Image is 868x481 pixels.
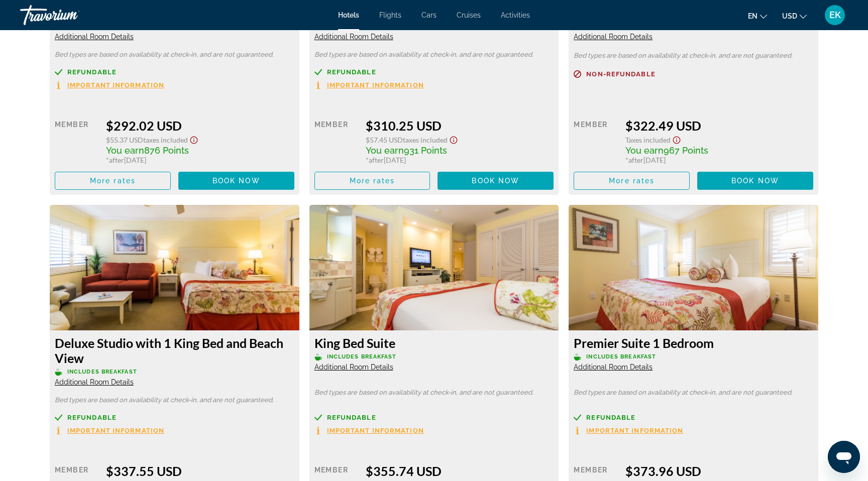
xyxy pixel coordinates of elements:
span: Important Information [327,82,424,88]
span: USD [782,12,797,20]
div: $310.25 USD [366,118,554,133]
button: Change currency [782,9,807,23]
span: Additional Room Details [55,33,134,41]
img: 26d8b5c2-420d-45d9-9567-c561883683a0.jpeg [309,205,559,330]
span: Important Information [67,427,164,434]
p: Bed types are based on availability at check-in, and are not guaranteed. [574,52,813,59]
span: en [748,12,757,20]
button: Important Information [574,426,683,435]
div: Member [55,118,98,164]
span: Additional Room Details [574,33,653,41]
span: Refundable [67,414,117,421]
div: $337.55 USD [106,463,294,478]
button: Book now [697,172,813,190]
span: Important Information [586,427,683,434]
span: Refundable [327,414,376,421]
span: Important Information [327,427,424,434]
span: $57.45 USD [366,136,403,144]
div: $373.96 USD [625,463,813,478]
span: Book now [731,177,779,185]
button: More rates [55,172,171,190]
span: Book now [212,177,260,185]
h3: Deluxe Studio with 1 King Bed and Beach View [55,335,294,366]
iframe: Button to launch messaging window [828,441,860,473]
button: Show Taxes and Fees disclaimer [671,133,683,145]
span: Additional Room Details [574,363,653,371]
span: Non-refundable [586,71,655,77]
span: EK [829,10,841,20]
span: More rates [90,177,136,185]
span: Taxes included [143,136,188,144]
div: Member [314,118,358,164]
button: More rates [574,172,690,190]
span: You earn [366,145,404,156]
span: Important Information [67,82,164,88]
span: More rates [609,177,655,185]
a: Cruises [457,11,481,19]
a: Cars [421,11,437,19]
button: Important Information [314,81,424,89]
span: You earn [625,145,664,156]
span: Taxes included [403,136,448,144]
span: after [369,156,384,164]
p: Bed types are based on availability at check-in, and are not guaranteed. [574,389,813,396]
button: More rates [314,172,430,190]
p: Bed types are based on availability at check-in, and are not guaranteed. [314,389,554,396]
div: * [DATE] [366,156,554,164]
div: Member [574,118,617,164]
span: Taxes included [625,136,671,144]
div: $322.49 USD [625,118,813,133]
h3: King Bed Suite [314,335,554,350]
a: Activities [501,11,530,19]
button: Book now [438,172,554,190]
button: Important Information [55,81,164,89]
div: * [DATE] [625,156,813,164]
button: User Menu [822,5,848,26]
span: Includes Breakfast [586,353,656,360]
span: 876 Points [144,145,189,156]
span: Additional Room Details [55,378,134,386]
span: More rates [350,177,395,185]
span: 931 Points [404,145,447,156]
p: Bed types are based on availability at check-in, and are not guaranteed. [55,51,294,58]
span: after [628,156,643,164]
a: Refundable [55,414,294,421]
span: Includes Breakfast [67,369,137,375]
img: 20caab65-db0e-4a82-b123-86184bbf0957.jpeg [50,205,299,330]
span: $55.37 USD [106,136,143,144]
span: Additional Room Details [314,33,393,41]
h3: Premier Suite 1 Bedroom [574,335,813,350]
button: Show Taxes and Fees disclaimer [448,133,460,145]
span: Includes Breakfast [327,353,397,360]
button: Show Taxes and Fees disclaimer [188,133,200,145]
a: Refundable [314,414,554,421]
button: Book now [178,172,294,190]
a: Flights [379,11,401,19]
span: Additional Room Details [314,363,393,371]
button: Change language [748,9,767,23]
a: Refundable [314,68,554,76]
span: Refundable [67,69,117,75]
p: Bed types are based on availability at check-in, and are not guaranteed. [314,51,554,58]
a: Refundable [574,414,813,421]
img: 63ee4f72-dc27-4621-90b2-8ef417558da9.jpeg [569,205,818,330]
span: 967 Points [664,145,708,156]
p: Bed types are based on availability at check-in, and are not guaranteed. [55,397,294,404]
span: Refundable [586,414,635,421]
button: Important Information [314,426,424,435]
div: * [DATE] [106,156,294,164]
a: Travorium [20,2,121,28]
span: Refundable [327,69,376,75]
span: after [109,156,124,164]
button: Important Information [55,426,164,435]
div: $355.74 USD [366,463,554,478]
a: Refundable [55,68,294,76]
span: You earn [106,145,144,156]
div: $292.02 USD [106,118,294,133]
a: Hotels [338,11,359,19]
